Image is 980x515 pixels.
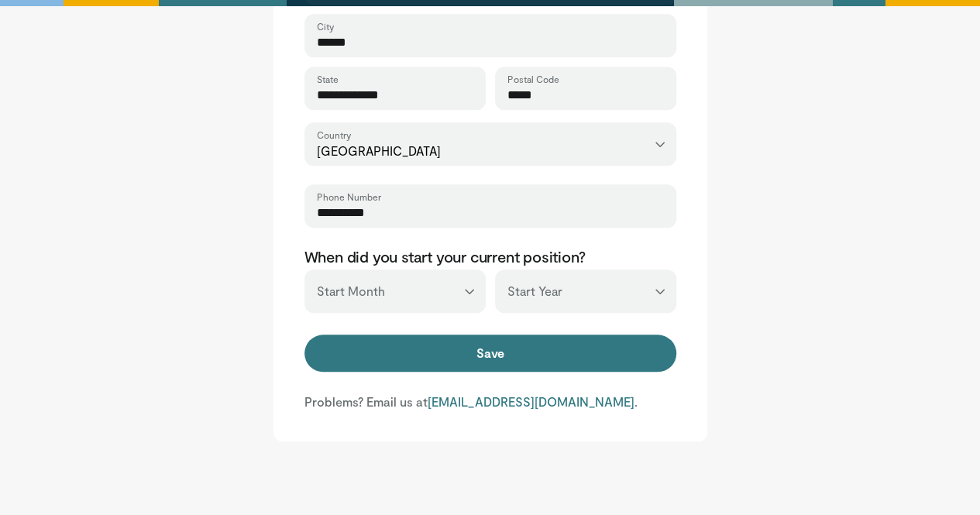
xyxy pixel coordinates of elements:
label: State [317,73,339,85]
p: When did you start your current position? [304,246,676,266]
a: [EMAIL_ADDRESS][DOMAIN_NAME] [428,394,634,409]
p: Problems? Email us at . [304,393,676,410]
label: Postal Code [507,73,559,85]
label: Phone Number [317,191,381,203]
label: City [317,20,334,33]
button: Save [304,335,676,372]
